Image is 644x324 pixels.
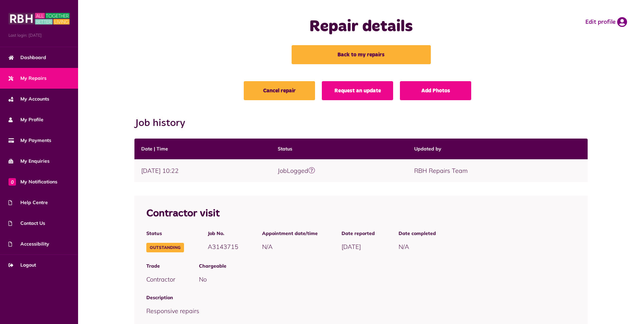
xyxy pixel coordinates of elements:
[585,17,627,27] a: Edit profile
[399,243,409,251] span: N/A
[226,17,496,37] h1: Repair details
[407,139,588,159] th: Updated by
[8,178,16,185] span: 0
[146,307,199,315] span: Responsive repairs
[8,262,36,269] span: Logout
[8,158,50,165] span: My Enquiries
[8,220,45,227] span: Contact Us
[8,95,49,103] span: My Accounts
[322,81,393,100] a: Request an update
[8,12,70,25] img: MyRBH
[244,81,315,100] a: Cancel repair
[146,263,175,270] span: Trade
[271,139,407,159] th: Status
[292,45,431,64] a: Back to my repairs
[8,199,48,206] span: Help Centre
[134,117,588,129] h2: Job history
[8,240,49,248] span: Accessibility
[199,275,207,283] span: No
[199,263,576,270] span: Chargeable
[342,230,375,237] span: Date reported
[8,75,47,82] span: My Repairs
[146,230,184,237] span: Status
[262,230,318,237] span: Appointment date/time
[8,137,51,144] span: My Payments
[134,139,271,159] th: Date | Time
[146,294,576,301] span: Description
[208,243,238,251] span: A3143715
[146,275,175,283] span: Contractor
[8,32,70,38] span: Last login: [DATE]
[342,243,361,251] span: [DATE]
[8,178,57,185] span: My Notifications
[262,243,273,251] span: N/A
[146,209,220,219] span: Contractor visit
[399,230,436,237] span: Date completed
[400,81,471,100] a: Add Photos
[8,54,46,61] span: Dashboard
[208,230,238,237] span: Job No.
[407,159,588,182] td: RBH Repairs Team
[271,159,407,182] td: JobLogged
[146,243,184,252] span: Outstanding
[8,116,43,123] span: My Profile
[134,159,271,182] td: [DATE] 10:22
